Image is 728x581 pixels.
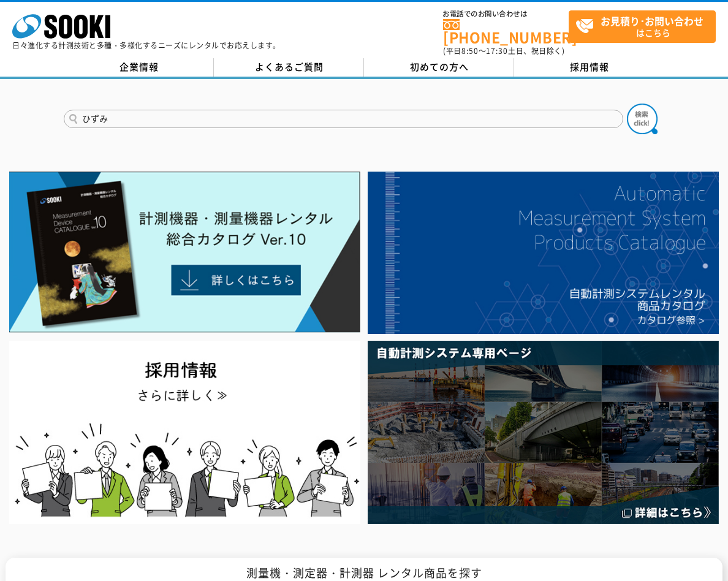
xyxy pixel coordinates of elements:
span: 17:30 [486,45,508,56]
input: 商品名、型式、NETIS番号を入力してください [64,110,623,128]
img: SOOKI recruit [9,341,360,523]
a: 採用情報 [514,58,664,77]
span: 8:50 [461,45,479,56]
span: 初めての方へ [410,60,469,74]
span: はこちら [575,11,715,42]
img: 自動計測システム専用ページ [368,341,719,523]
span: (平日 ～ 土日、祝日除く) [443,45,564,56]
img: 自動計測システムカタログ [368,172,719,334]
a: よくあるご質問 [214,58,364,77]
a: [PHONE_NUMBER] [443,19,569,44]
strong: お見積り･お問い合わせ [601,13,703,28]
span: お電話でのお問い合わせは [443,10,569,18]
img: Catalog Ver10 [9,172,360,333]
a: 企業情報 [64,58,214,77]
a: 初めての方へ [364,58,514,77]
img: btn_search.png [627,104,658,134]
a: お見積り･お問い合わせはこちら [569,10,716,43]
p: 日々進化する計測技術と多種・多様化するニーズにレンタルでお応えします。 [12,42,281,49]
